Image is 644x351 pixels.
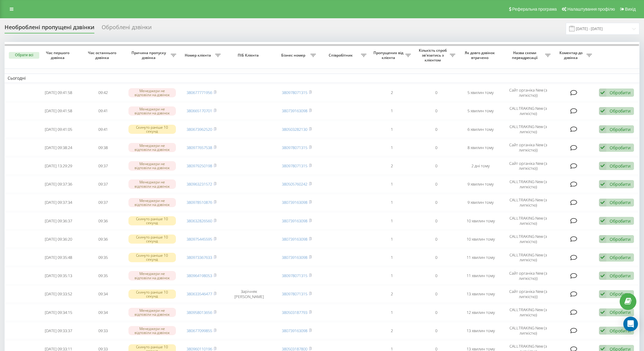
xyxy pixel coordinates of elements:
div: Скинуто раніше 10 секунд [128,216,176,225]
td: [DATE] 09:33:52 [36,286,81,303]
div: Обробити [610,309,631,315]
a: 380958013656 [187,310,212,315]
td: 1 [369,121,414,138]
a: 380503282130 [282,127,307,132]
td: Сьогодні [5,74,639,83]
td: 5 хвилин тому [458,103,503,120]
td: 09:41 [81,121,125,138]
td: 0 [414,304,458,321]
td: 0 [414,157,458,174]
td: 09:38 [81,139,125,156]
a: 380677771956 [187,90,212,95]
td: CALLTRAKING New (з липкістю) [503,249,554,266]
td: [DATE] 09:36:20 [36,231,81,248]
td: Сайт органіка New (з липкістю)) [503,139,554,156]
div: Скинуто раніше 10 секунд [128,290,176,299]
td: 0 [414,322,458,339]
td: 1 [369,304,414,321]
td: 09:37 [81,194,125,211]
a: 380978071315 [282,145,307,150]
td: 09:41 [81,103,125,120]
a: 380739163098 [282,328,307,333]
td: CALLTRAKING New (з липкістю) [503,121,554,138]
span: Як довго дзвінок втрачено [464,50,498,60]
td: 1 [369,267,414,284]
span: Причина пропуску дзвінка [128,50,170,60]
span: Пропущених від клієнта [373,50,405,60]
td: 1 [369,249,414,266]
div: Обробити [610,163,631,169]
div: Обробити [610,108,631,114]
span: Коментар до дзвінка [557,50,586,60]
td: CALLTRAKING New (з липкістю) [503,231,554,248]
div: Обробити [610,291,631,297]
td: [DATE] 09:33:37 [36,322,81,339]
td: [DATE] 09:37:34 [36,194,81,211]
td: 1 [369,139,414,156]
span: Співробітник [322,53,361,58]
td: CALLTRAKING New (з липкістю) [503,322,554,339]
div: Менеджери не відповіли на дзвінок [128,106,176,116]
span: Реферальна програма [512,7,557,12]
td: 8 хвилин тому [458,139,503,156]
td: 0 [414,103,458,120]
td: 1 [369,212,414,229]
a: 380978071315 [282,163,307,169]
td: 2 [369,84,414,101]
div: Оброблені дзвінки [102,24,152,33]
div: Обробити [610,236,631,242]
div: Скинуто раніше 10 секунд [128,125,176,134]
div: Open Intercom Messenger [623,317,638,331]
div: Обробити [610,218,631,224]
td: 09:35 [81,249,125,266]
td: 09:36 [81,231,125,248]
td: 12 хвилин тому [458,304,503,321]
div: Скинуто раніше 10 секунд [128,235,176,244]
td: 1 [369,176,414,193]
td: 0 [414,139,458,156]
td: Сайт органіка New (з липкістю)) [503,84,554,101]
td: [DATE] 09:37:36 [36,176,81,193]
td: 9 хвилин тому [458,176,503,193]
td: 0 [414,194,458,211]
td: [DATE] 09:41:58 [36,103,81,120]
td: [DATE] 09:35:13 [36,267,81,284]
td: 2 [369,157,414,174]
td: [DATE] 13:29:29 [36,157,81,174]
a: 380739163098 [282,108,307,113]
a: 380978071315 [282,273,307,278]
a: 380975445595 [187,236,212,242]
td: 0 [414,231,458,248]
a: 380633546477 [187,291,212,297]
a: 380673962520 [187,127,212,132]
button: Обрати всі [9,52,39,59]
div: Обробити [610,200,631,205]
a: 380739163098 [282,255,307,260]
a: 380978071315 [282,291,307,297]
a: 380665170701 [187,108,212,113]
span: Час першого дзвінка [41,50,76,60]
td: 09:37 [81,176,125,193]
td: [DATE] 09:41:05 [36,121,81,138]
a: 380739163098 [282,200,307,205]
td: CALLTRAKING New (з липкістю) [503,194,554,211]
td: 1 [369,231,414,248]
div: Менеджери не відповіли на дзвінок [128,88,176,97]
td: 0 [414,176,458,193]
div: Обробити [610,181,631,187]
td: Зарічняк [PERSON_NAME] [224,286,275,303]
td: 9 хвилин тому [458,194,503,211]
td: 2 [369,322,414,339]
span: Кількість спроб зв'язатись з клієнтом [417,48,450,62]
div: Менеджери не відповіли на дзвінок [128,161,176,170]
td: 09:34 [81,304,125,321]
div: Менеджери не відповіли на дзвінок [128,179,176,189]
td: 09:35 [81,267,125,284]
td: 0 [414,84,458,101]
td: 10 хвилин тому [458,212,503,229]
td: 0 [414,267,458,284]
div: Обробити [610,255,631,260]
td: 09:34 [81,286,125,303]
td: 11 хвилин тому [458,267,503,284]
td: 11 хвилин тому [458,249,503,266]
